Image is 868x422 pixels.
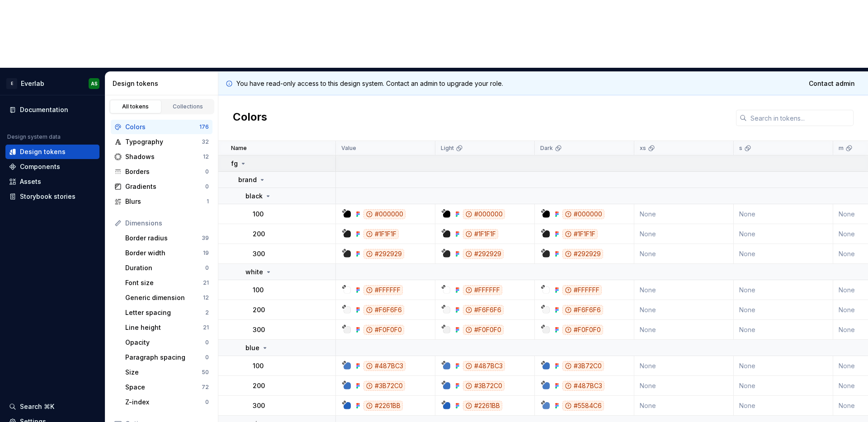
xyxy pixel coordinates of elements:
button: Search ⌘K [5,399,99,414]
div: #1F1F1F [463,229,498,239]
div: #FFFFFF [463,285,502,295]
div: #2261BB [463,401,502,411]
div: Gradients [125,182,205,191]
div: Line height [125,323,203,332]
div: 39 [202,234,209,242]
td: None [734,320,833,340]
td: None [734,300,833,320]
div: 0 [205,354,209,361]
p: brand [238,175,257,184]
p: m [839,145,844,152]
div: Opacity [125,338,205,347]
div: Shadows [125,152,203,161]
p: 200 [253,381,265,390]
div: 1 [207,198,209,205]
a: Storybook stories [5,189,99,204]
div: 50 [202,369,209,376]
div: #000000 [562,209,604,219]
div: #F0F0F0 [562,325,603,335]
div: 21 [203,324,209,331]
div: #5584C6 [562,401,604,411]
div: Border radius [125,234,202,243]
a: Line height21 [122,320,212,335]
div: Collections [165,103,211,110]
td: None [734,356,833,376]
div: 176 [199,123,209,131]
div: #3B72C0 [463,381,505,391]
div: 21 [203,279,209,286]
a: Gradients0 [111,179,212,194]
a: Borders0 [111,164,212,179]
div: Size [125,368,202,377]
div: Storybook stories [20,192,75,201]
a: Shadows12 [111,150,212,164]
div: E [6,78,17,89]
p: white [245,267,263,277]
div: #F6F6F6 [562,305,603,315]
a: Z-index0 [122,395,212,409]
button: EEverlabAS [2,74,103,93]
div: Font size [125,278,203,287]
td: None [634,320,734,340]
div: #F0F0F0 [363,325,404,335]
div: Typography [125,137,202,146]
td: None [634,280,734,300]
div: Design system data [7,133,61,141]
div: Documentation [20,105,68,114]
p: 200 [253,230,265,239]
div: Assets [20,177,41,186]
div: #000000 [463,209,505,219]
div: Design tokens [113,79,214,88]
div: Generic dimension [125,293,203,302]
a: Colors176 [111,120,212,134]
div: 0 [205,264,209,272]
p: 100 [253,286,264,295]
td: None [734,280,833,300]
div: #FFFFFF [363,285,403,295]
div: #000000 [363,209,406,219]
p: 200 [253,305,265,314]
div: Letter spacing [125,308,205,317]
div: 0 [205,399,209,406]
div: 12 [203,294,209,301]
a: Font size21 [122,276,212,290]
div: Borders [125,167,205,176]
td: None [734,204,833,224]
p: 300 [253,325,265,334]
div: Paragraph spacing [125,353,205,362]
div: Blurs [125,197,207,206]
div: #1F1F1F [363,229,399,239]
td: None [734,224,833,244]
td: None [634,224,734,244]
div: 0 [205,168,209,175]
a: Border radius39 [122,231,212,245]
p: blue [245,343,259,352]
h2: Colors [233,110,267,126]
div: 19 [203,249,209,257]
div: Border width [125,249,203,258]
div: #292929 [463,249,504,259]
a: Opacity0 [122,335,212,350]
p: Value [341,145,356,152]
p: xs [640,145,646,152]
div: Z-index [125,398,205,407]
input: Search in tokens... [747,110,854,126]
div: #3B72C0 [363,381,405,391]
p: fg [231,159,238,168]
td: None [634,356,734,376]
p: black [245,192,263,201]
div: 2 [205,309,209,316]
div: #F6F6F6 [363,305,404,315]
a: Size50 [122,365,212,380]
div: Colors [125,122,199,131]
div: 72 [202,384,209,391]
p: Light [441,145,454,152]
p: 300 [253,401,265,410]
td: None [634,376,734,396]
p: Dark [540,145,553,152]
td: None [634,244,734,264]
td: None [634,204,734,224]
div: #292929 [363,249,404,259]
div: #487BC3 [463,361,505,371]
div: Components [20,162,60,171]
